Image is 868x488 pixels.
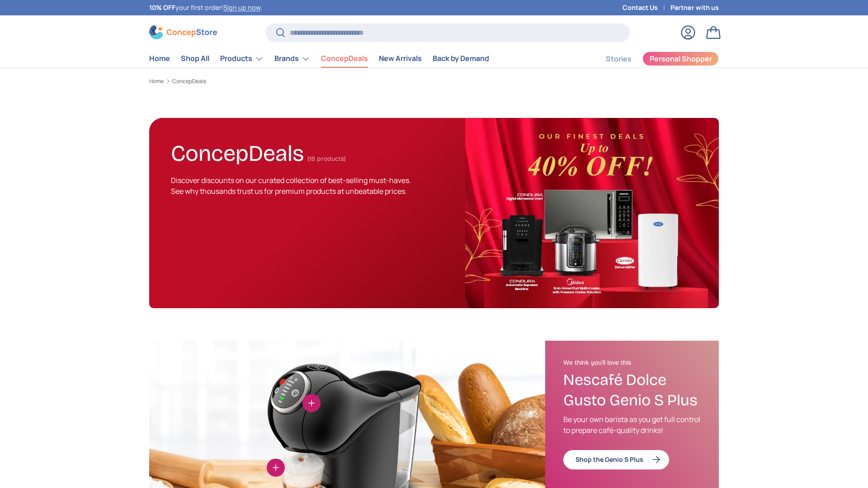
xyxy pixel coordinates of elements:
h1: ConcepDeals [171,136,304,167]
a: New Arrivals [379,50,422,67]
span: Discover discounts on our curated collection of best-selling must-haves. See why thousands trust ... [171,175,411,196]
img: ConcepStore [149,25,217,39]
a: Shop the Genio S Plus [563,450,669,469]
a: Partner with us [670,3,719,13]
a: Home [149,50,170,67]
p: your first order! . [149,3,262,13]
span: Personal Shopper [650,55,712,62]
a: Personal Shopper [642,52,719,66]
a: Products [220,50,264,68]
span: (18 products) [307,155,346,163]
img: ConcepDeals [465,118,719,308]
a: Contact Us [623,3,670,13]
a: ConcepDeals [172,79,206,84]
strong: 10% OFF [149,3,175,12]
summary: Products [215,50,269,68]
a: Shop All [181,50,209,67]
p: Be your own barista as you get full control to prepare café-quality drinks! [563,414,701,436]
nav: Primary [149,50,489,68]
nav: Breadcrumbs [149,77,719,85]
a: Home [149,79,164,84]
h2: We think you'll love this [563,359,701,367]
a: Stories [606,50,632,68]
a: Back by Demand [433,50,489,67]
a: Sign up now [223,3,260,12]
a: ConcepDeals [321,50,368,67]
nav: Secondary [584,50,719,68]
summary: Brands [269,50,316,68]
a: Brands [274,50,310,68]
h3: Nescafé Dolce Gusto Genio S Plus [563,370,701,411]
